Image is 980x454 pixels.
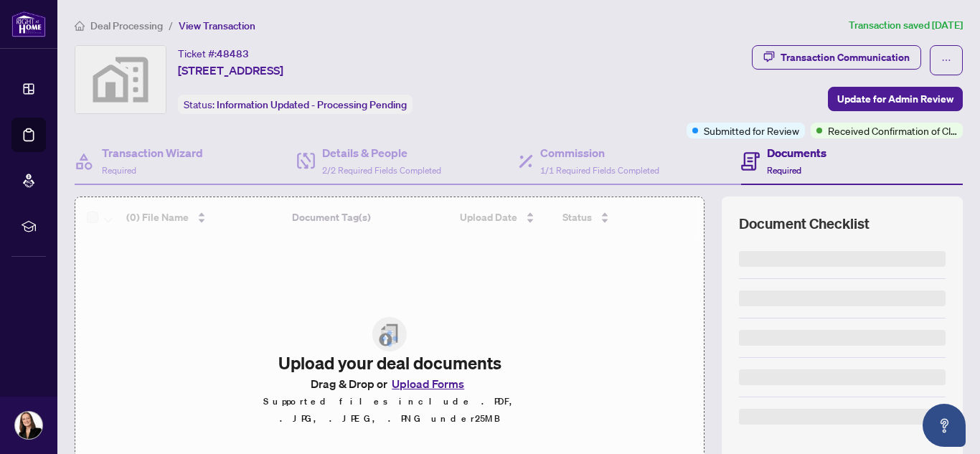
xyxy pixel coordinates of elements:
span: home [75,21,85,31]
span: [STREET_ADDRESS] [178,62,283,79]
img: svg%3e [75,46,166,113]
h4: Documents [767,144,826,161]
h4: Commission [540,144,659,161]
h4: Transaction Wizard [102,144,203,161]
span: ellipsis [941,55,951,65]
img: logo [11,11,46,37]
span: View Transaction [179,19,255,32]
div: Status: [178,95,413,114]
article: Transaction saved [DATE] [849,17,963,34]
button: Update for Admin Review [828,87,963,111]
li: / [169,17,173,34]
span: 48483 [217,47,249,60]
button: Open asap [923,404,966,447]
span: Deal Processing [90,19,163,32]
div: Ticket #: [178,45,249,62]
span: Submitted for Review [704,123,799,138]
span: Information Updated - Processing Pending [217,98,407,111]
button: Transaction Communication [752,45,921,70]
h4: Details & People [322,144,441,161]
span: Received Confirmation of Closing [828,123,957,138]
span: Required [102,165,136,176]
span: 2/2 Required Fields Completed [322,165,441,176]
span: Required [767,165,801,176]
span: Update for Admin Review [837,88,953,110]
span: 1/1 Required Fields Completed [540,165,659,176]
span: Document Checklist [739,214,870,234]
div: Transaction Communication [781,46,910,69]
img: Profile Icon [15,412,42,439]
